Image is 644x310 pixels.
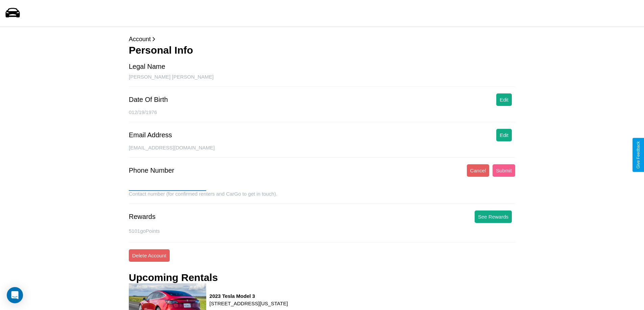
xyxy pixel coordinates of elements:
button: Submit [493,164,515,177]
div: Legal Name [129,63,165,71]
h3: Personal Info [129,45,515,56]
div: Contact number (for confirmed renters and CarGo to get in touch). [129,191,515,204]
p: Account [129,34,515,45]
button: Edit [496,129,512,141]
div: [EMAIL_ADDRESS][DOMAIN_NAME] [129,145,515,158]
button: Edit [496,93,512,106]
div: Open Intercom Messenger [7,287,23,303]
div: 012/19/1976 [129,109,515,122]
button: Cancel [467,164,490,177]
div: Email Address [129,131,172,139]
h3: Upcoming Rentals [129,272,218,283]
div: [PERSON_NAME] [PERSON_NAME] [129,74,515,87]
h3: 2023 Tesla Model 3 [210,293,288,299]
div: Date Of Birth [129,96,168,104]
div: Give Feedback [636,141,641,169]
button: Delete Account [129,249,170,262]
button: See Rewards [475,210,512,223]
p: 5101 goPoints [129,226,515,235]
div: Rewards [129,213,156,221]
p: [STREET_ADDRESS][US_STATE] [210,299,288,308]
div: Phone Number [129,167,174,174]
